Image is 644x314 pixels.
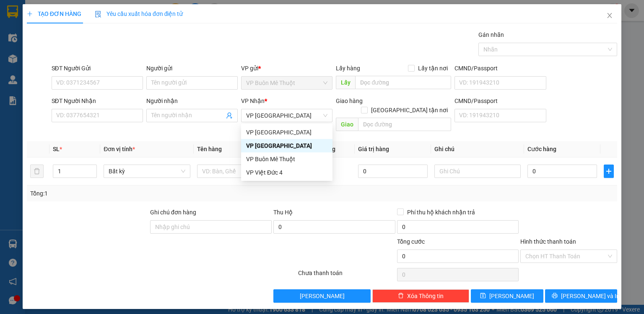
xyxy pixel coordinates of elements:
[336,76,355,89] span: Lấy
[358,146,389,152] span: Giá trị hàng
[407,291,444,301] span: Xóa Thông tin
[146,64,238,73] div: Người gửi
[27,10,81,17] span: TẠO ĐƠN HÀNG
[52,64,143,73] div: SĐT Người Gửi
[336,118,358,131] span: Giao
[241,98,265,104] span: VP Nhận
[246,109,327,122] span: VP Sài Gòn
[454,96,546,106] div: CMND/Passport
[489,291,534,301] span: [PERSON_NAME]
[197,165,283,178] input: VD: Bàn, Ghế
[30,165,44,178] button: delete
[273,209,293,216] span: Thu Hộ
[434,165,521,178] input: Ghi Chú
[109,165,185,178] span: Bất kỳ
[246,77,327,89] span: VP Buôn Mê Thuột
[604,168,613,175] span: plus
[431,141,524,157] th: Ghi chú
[150,220,272,234] input: Ghi chú đơn hàng
[527,146,556,152] span: Cước hàng
[471,289,543,303] button: save[PERSON_NAME]
[372,289,469,303] button: deleteXóa Thông tin
[306,146,335,152] span: Định lượng
[150,209,196,216] label: Ghi chú đơn hàng
[358,118,451,131] input: Dọc đường
[398,293,404,299] span: delete
[355,76,451,89] input: Dọc đường
[404,208,478,217] span: Phí thu hộ khách nhận trả
[606,12,613,19] span: close
[598,4,621,28] button: Close
[27,11,33,17] span: plus
[397,238,425,245] span: Tổng cước
[273,289,370,303] button: [PERSON_NAME]
[368,106,451,115] span: [GEOGRAPHIC_DATA] tận nơi
[30,189,249,198] div: Tổng: 1
[358,165,428,178] input: 0
[104,146,135,152] span: Đơn vị tính
[53,146,60,152] span: SL
[561,291,620,301] span: [PERSON_NAME] và In
[297,268,396,283] div: Chưa thanh toán
[552,293,558,299] span: printer
[226,112,233,119] span: user-add
[520,238,576,245] label: Hình thức thanh toán
[480,293,486,299] span: save
[300,291,345,301] span: [PERSON_NAME]
[336,98,363,104] span: Giao hàng
[95,10,183,17] span: Yêu cầu xuất hóa đơn điện tử
[95,11,101,18] img: icon
[146,96,238,106] div: Người nhận
[478,31,504,38] label: Gán nhãn
[241,64,332,73] div: VP gửi
[415,64,451,73] span: Lấy tận nơi
[336,65,360,72] span: Lấy hàng
[604,165,614,178] button: plus
[545,289,618,303] button: printer[PERSON_NAME] và In
[52,96,143,106] div: SĐT Người Nhận
[454,64,546,73] div: CMND/Passport
[197,146,222,152] span: Tên hàng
